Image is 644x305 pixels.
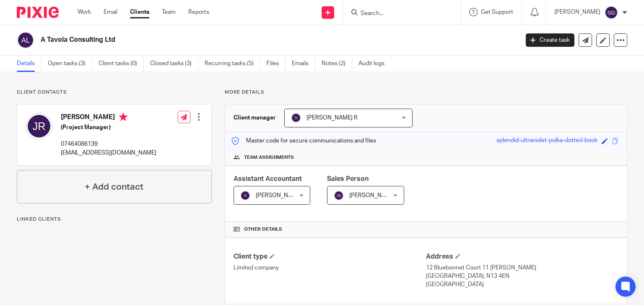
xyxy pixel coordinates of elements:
p: [EMAIL_ADDRESS][DOMAIN_NAME] [61,149,156,157]
p: Linked clients [17,216,212,223]
a: Closed tasks (3) [150,56,198,72]
span: [PERSON_NAME] R [256,193,307,198]
img: Pixie [17,7,59,18]
a: Work [78,8,91,16]
a: Client tasks (0) [99,56,144,72]
p: [PERSON_NAME] [554,8,600,16]
a: Recurring tasks (5) [205,56,260,72]
img: svg%3E [26,113,52,140]
a: Open tasks (3) [48,56,92,72]
img: svg%3E [605,6,618,19]
p: [GEOGRAPHIC_DATA], N13 4EN [426,272,618,280]
h4: Client type [234,252,426,261]
p: Limited company [234,264,426,272]
span: Other details [244,226,282,233]
input: Search [360,10,435,18]
img: svg%3E [240,191,250,201]
img: svg%3E [291,113,301,123]
span: [PERSON_NAME] R [306,115,358,121]
p: More details [225,89,627,96]
p: Master code for secure communications and files [231,137,376,145]
a: Notes (2) [322,56,352,72]
p: Client contacts [17,89,212,96]
a: Details [17,56,42,72]
img: svg%3E [17,31,34,49]
h5: (Project Manager) [61,123,156,132]
span: Team assignments [244,154,294,161]
p: 12 Bluebonnet Court 11 [PERSON_NAME] [426,264,618,272]
a: Files [267,56,286,72]
span: Assistant Accountant [234,175,302,182]
div: splendid-ultraviolet-polka-dotted-book [496,136,597,146]
h3: Client manager [234,114,276,122]
a: Clients [130,8,149,16]
a: Email [104,8,117,16]
a: Reports [188,8,209,16]
h4: + Add contact [85,180,143,193]
i: Primary [119,113,127,121]
span: Get Support [481,9,513,15]
a: Audit logs [358,56,391,72]
h4: [PERSON_NAME] [61,113,156,123]
p: [GEOGRAPHIC_DATA] [426,280,618,289]
h2: A Tavola Consulting Ltd [41,36,419,44]
a: Emails [292,56,315,72]
h4: Address [426,252,618,261]
a: Team [162,8,176,16]
span: Sales Person [327,175,369,182]
p: 07464086139 [61,140,156,148]
img: svg%3E [334,191,344,201]
span: [PERSON_NAME] [349,193,395,198]
a: Create task [526,33,574,47]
